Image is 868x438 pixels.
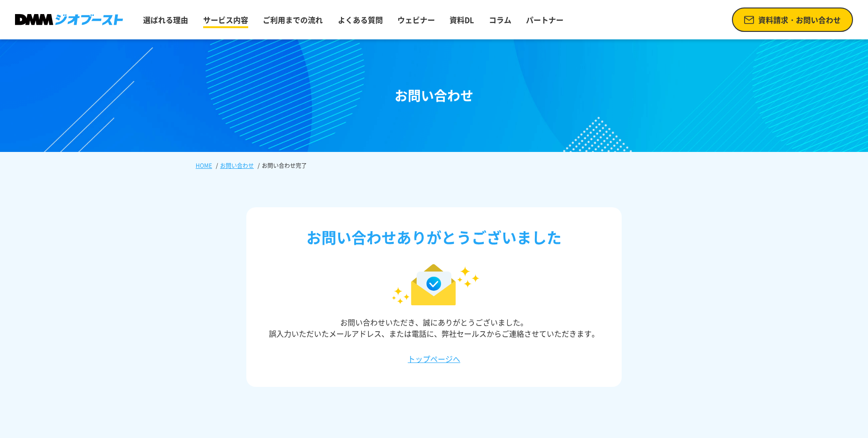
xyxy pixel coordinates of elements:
[269,305,599,339] p: お問い合わせいただき、誠にありがとうございました。 誤入力いただいたメールアドレス、または電話に、弊社セールスからご連絡させていただきます。
[269,353,599,364] a: トップページへ
[256,161,309,170] li: お問い合わせ完了
[196,161,212,170] a: HOME
[220,161,254,170] a: お問い合わせ
[485,10,515,29] a: コラム
[394,10,439,29] a: ウェビナー
[732,8,853,32] a: 資料請求・お問い合わせ
[446,10,478,29] a: 資料DL
[334,10,387,29] a: よくある質問
[758,14,841,25] span: 資料請求・お問い合わせ
[139,10,192,29] a: 選ばれる理由
[15,14,123,26] img: DMMジオブースト
[522,10,567,29] a: パートナー
[269,226,599,249] h2: お問い合わせ ありがとうございました
[259,10,327,29] a: ご利用までの流れ
[395,86,473,106] h1: お問い合わせ
[199,10,252,29] a: サービス内容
